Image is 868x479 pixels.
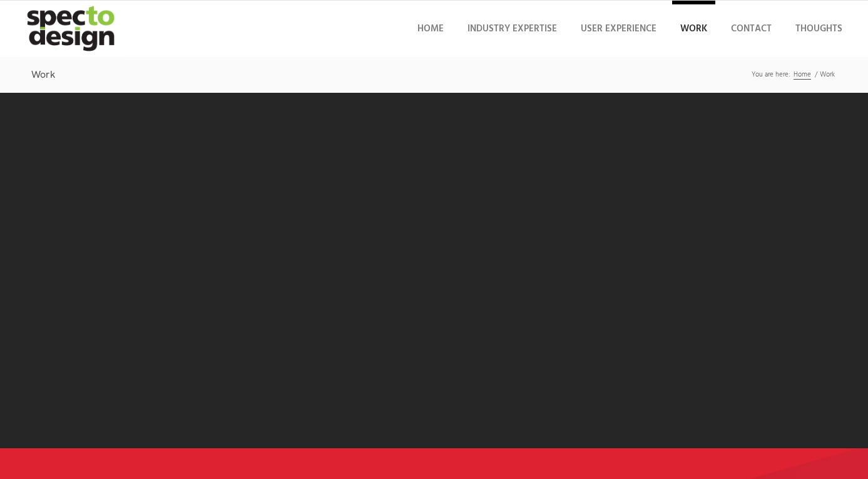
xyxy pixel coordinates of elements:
[672,1,715,57] a: Work
[752,69,790,80] span: You are here:
[581,21,656,36] span: User Experience
[18,1,126,57] img: specto-logo-2020
[813,70,818,80] span: /
[680,21,707,36] span: Work
[723,1,780,57] a: Contact
[417,21,444,36] span: Home
[573,1,665,57] a: User Experience
[818,70,837,80] span: Work
[795,21,842,36] span: Thoughts
[787,1,850,57] a: Thoughts
[731,21,772,36] span: Contact
[31,63,837,87] h1: Work
[794,69,811,80] span: Home
[574,332,693,345] span: View Apple iOS App Development
[409,1,452,57] a: Home
[434,251,837,295] h3: Apple iOS App Development: Health App
[564,325,707,350] a: View Apple iOS App Development
[792,70,813,80] a: Home
[467,21,557,36] span: Industry Expertise
[459,1,565,57] a: Industry Expertise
